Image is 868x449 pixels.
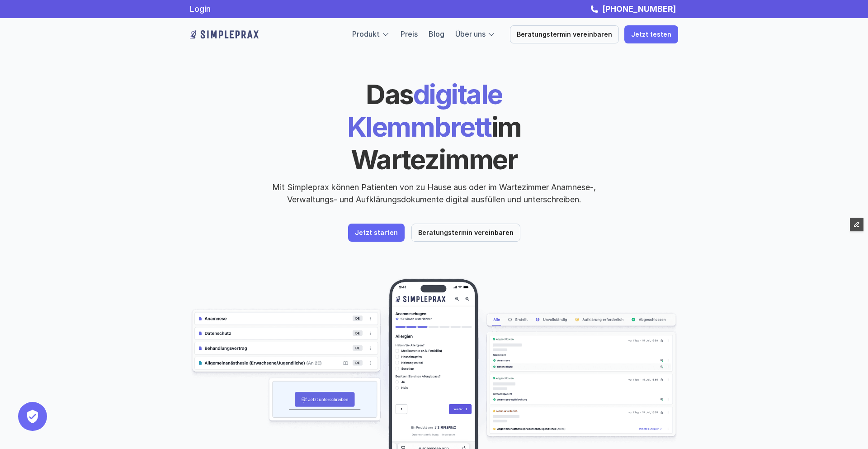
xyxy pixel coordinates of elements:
[278,78,590,176] h1: digitale Klemmbrett
[411,224,520,242] a: Beratungstermin vereinbaren
[631,31,671,38] p: Jetzt testen
[600,4,678,14] a: [PHONE_NUMBER]
[355,229,398,237] p: Jetzt starten
[348,224,405,242] a: Jetzt starten
[351,110,526,176] span: im Wartezimmer
[850,218,863,231] button: Edit Framer Content
[429,29,444,38] a: Blog
[418,229,514,237] p: Beratungstermin vereinbaren
[624,25,678,43] a: Jetzt testen
[264,181,604,205] p: Mit Simpleprax können Patienten von zu Hause aus oder im Wartezimmer Anamnese-, Verwaltungs- und ...
[190,4,211,14] a: Login
[510,25,619,43] a: Beratungstermin vereinbaren
[602,4,676,14] strong: [PHONE_NUMBER]
[517,31,612,38] p: Beratungstermin vereinbaren
[455,29,486,38] a: Über uns
[401,29,418,38] a: Preis
[352,29,380,38] a: Produkt
[366,78,413,110] span: Das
